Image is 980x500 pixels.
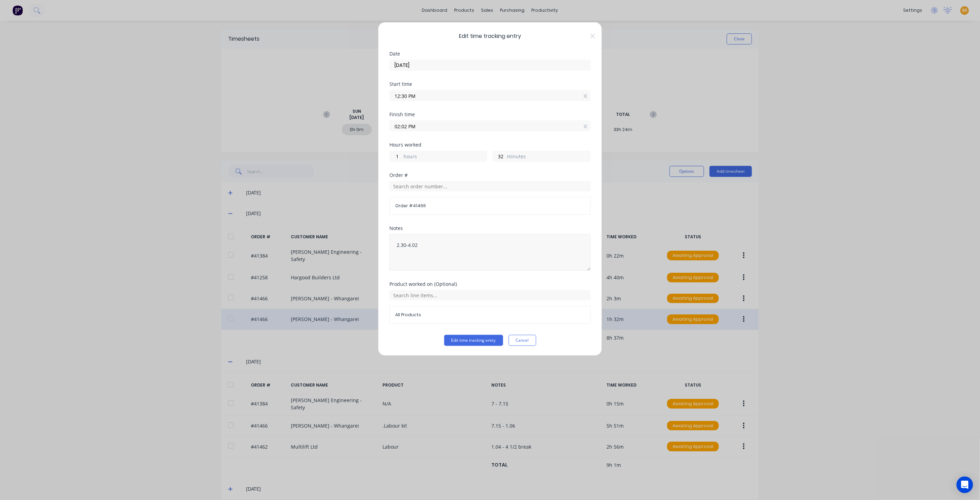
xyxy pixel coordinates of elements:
[389,226,591,231] div: Notes
[509,335,536,346] button: Cancel
[444,335,503,346] button: Edit time tracking entry
[395,203,585,209] span: Order # 41466
[389,112,591,117] div: Finish time
[389,32,591,40] span: Edit time tracking entry
[389,282,591,287] div: Product worked on (Optional)
[395,312,585,318] span: All Products
[389,82,591,87] div: Start time
[389,173,591,178] div: Order #
[389,290,591,300] input: Search line items...
[389,51,591,56] div: Date
[493,151,505,161] input: 0
[390,151,402,161] input: 0
[957,477,973,493] div: Open Intercom Messenger
[389,181,591,191] input: Search order number...
[389,234,591,271] textarea: 2.30-4.02
[507,153,590,161] label: minutes
[389,142,591,147] div: Hours worked
[404,153,487,161] label: hours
